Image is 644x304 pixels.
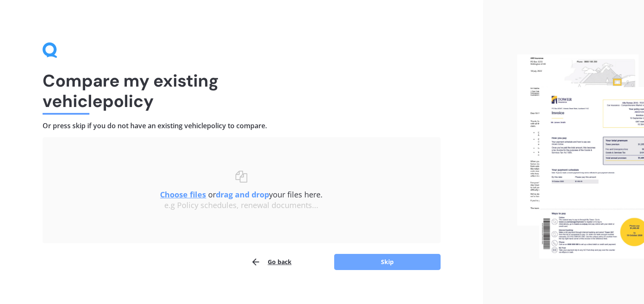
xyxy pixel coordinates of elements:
[160,189,323,200] span: or your files here.
[43,70,441,111] h1: Compare my existing vehicle policy
[334,254,441,270] button: Skip
[517,54,644,259] img: files.webp
[60,201,424,210] div: e.g Policy schedules, renewal documents...
[251,253,292,270] button: Go back
[160,189,206,200] u: Choose files
[216,189,269,200] b: drag and drop
[43,121,441,130] h4: Or press skip if you do not have an existing vehicle policy to compare.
